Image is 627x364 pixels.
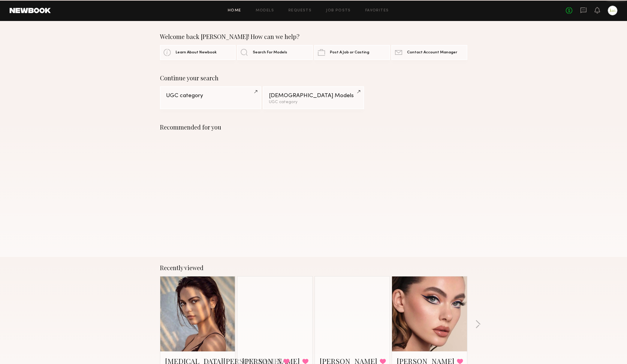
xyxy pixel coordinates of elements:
[228,9,241,13] a: Home
[160,86,261,109] a: UGC category
[160,264,467,271] div: Recently viewed
[237,45,313,60] a: Search For Models
[269,93,358,99] div: [DEMOGRAPHIC_DATA] Models
[365,9,389,13] a: Favorites
[166,93,255,99] div: UGC category
[160,45,236,60] a: Learn About Newbook
[314,45,390,60] a: Post A Job or Casting
[160,124,467,131] div: Recommended for you
[288,9,312,13] a: Requests
[407,51,457,55] span: Contact Account Manager
[269,100,358,104] div: UGC category
[330,51,369,55] span: Post A Job or Casting
[256,9,274,13] a: Models
[176,51,217,55] span: Learn About Newbook
[160,74,467,82] div: Continue your search
[391,45,467,60] a: Contact Account Manager
[263,86,364,109] a: [DEMOGRAPHIC_DATA] ModelsUGC category
[160,33,467,40] div: Welcome back [PERSON_NAME]! How can we help?
[326,9,351,13] a: Job Posts
[253,51,287,55] span: Search For Models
